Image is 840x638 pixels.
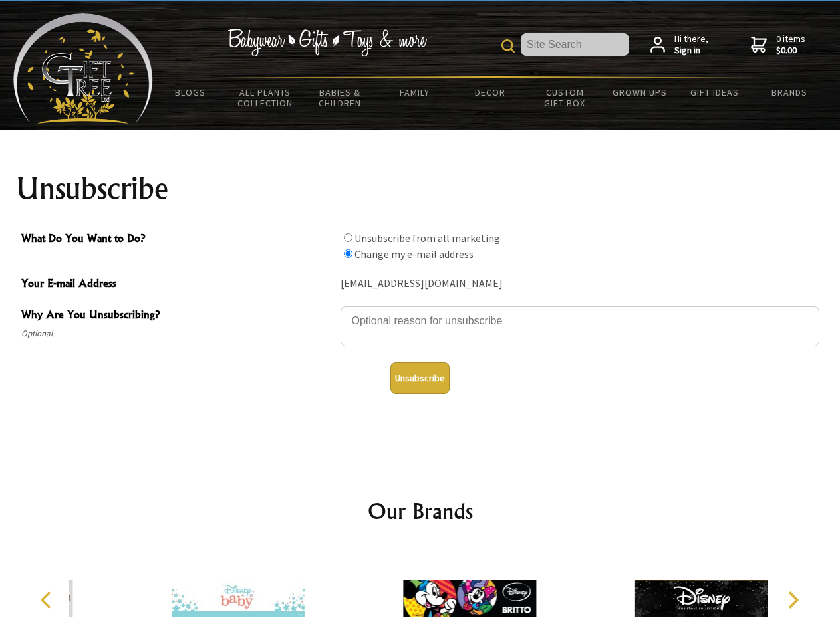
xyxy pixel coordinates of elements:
img: product search [501,39,515,53]
a: Decor [452,78,527,106]
input: What Do You Want to Do? [344,249,352,258]
a: BLOGS [153,78,228,106]
button: Previous [33,585,63,615]
input: What Do You Want to Do? [344,233,352,242]
a: 0 items$0.00 [751,33,805,56]
a: Family [378,78,453,106]
img: Babyware - Gifts - Toys and more... [13,13,153,124]
textarea: Why Are You Unsubscribing? [341,306,819,346]
span: Your E-mail Address [21,275,334,294]
strong: Sign in [674,45,708,56]
a: Brands [752,78,827,106]
button: Next [778,585,807,615]
span: Why Are You Unsubscribing? [21,306,334,326]
img: Babywear - Gifts - Toys & more [227,29,427,56]
h2: Our Brands [27,495,814,527]
span: Optional [21,326,334,342]
label: Change my e-mail address [354,247,474,261]
input: Site Search [521,33,629,56]
a: Hi there,Sign in [650,33,708,56]
a: Babies & Children [303,78,378,117]
a: Gift Ideas [677,78,752,106]
div: [EMAIL_ADDRESS][DOMAIN_NAME] [341,274,819,294]
button: Unsubscribe [390,362,450,394]
strong: $0.00 [776,45,805,56]
a: All Plants Collection [228,78,303,117]
a: Custom Gift Box [527,78,603,117]
label: Unsubscribe from all marketing [354,231,500,245]
h1: Unsubscribe [16,173,825,205]
span: Hi there, [674,33,708,56]
span: What Do You Want to Do? [21,230,334,249]
span: 0 items [776,33,805,56]
a: Grown Ups [602,78,677,106]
